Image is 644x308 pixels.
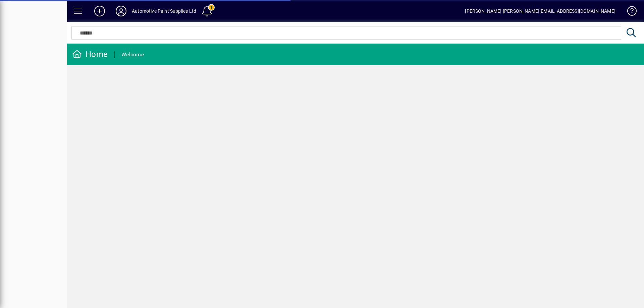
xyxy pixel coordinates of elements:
div: Welcome [121,49,144,60]
div: [PERSON_NAME] [PERSON_NAME][EMAIL_ADDRESS][DOMAIN_NAME] [465,6,615,16]
a: Knowledge Base [622,1,636,23]
div: Home [72,49,108,60]
button: Add [89,5,110,17]
div: Automotive Paint Supplies Ltd [132,6,196,16]
button: Profile [110,5,132,17]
